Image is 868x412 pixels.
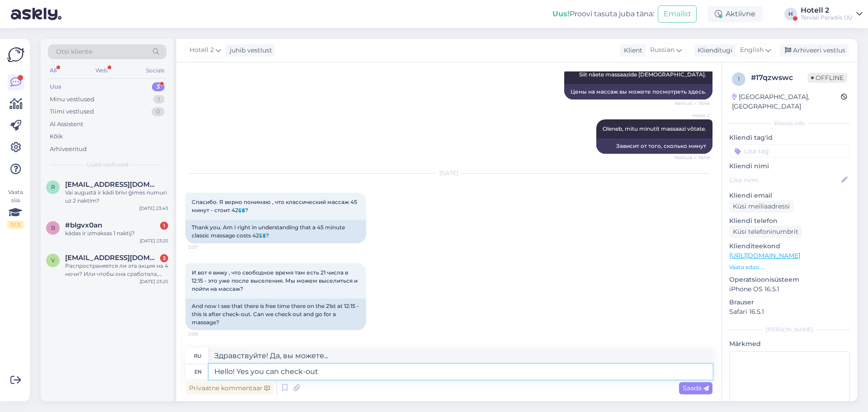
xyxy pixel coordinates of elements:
p: Klienditeekond [729,242,850,251]
div: Minu vestlused [50,95,94,104]
div: [GEOGRAPHIC_DATA], [GEOGRAPHIC_DATA] [732,92,841,111]
span: Nähtud ✓ 18:46 [675,100,710,107]
div: 0 [151,107,165,116]
div: [DATE] 23:43 [139,205,168,212]
span: v [51,257,55,264]
div: [DATE] 23:25 [140,237,168,244]
div: Thank you. Am I right in understanding that a 45 minute classic massage costs 42💶? [185,220,366,243]
div: Цены на массаж вы можете посмотреть здесь. [564,84,712,99]
div: 1 [160,222,168,230]
div: And now I see that there is free time there on the 21st at 12:15 - this is after check-out. Can w... [185,298,366,330]
div: Hotell 2 [801,7,853,14]
div: Küsi meiliaadressi [729,200,793,213]
span: И вот я вижу , что свободное время там есть 21 числа в 12:15 - это уже после выселения. Мы можем ... [192,269,359,292]
p: Safari 16.5.1 [729,307,850,317]
div: Vai augustā ir kādi brīvi ģimes numuri uz 2 naktīm? [65,189,168,205]
span: Otsi kliente [56,47,92,57]
span: Hotell 2 [189,45,214,55]
div: kādas ir izmaksas 1 naktij? [65,229,168,237]
div: en [194,364,202,379]
div: # 17qzwswc [751,72,807,83]
div: juhib vestlust [226,46,272,55]
textarea: Hello! Yes you can check-out [209,364,712,379]
p: iPhone OS 16.5.1 [729,284,850,294]
div: [PERSON_NAME] [729,326,850,334]
p: Kliendi email [729,191,850,200]
div: Privaatne kommentaar [185,382,274,394]
div: Tiimi vestlused [50,107,94,116]
span: Siit näete massaazide [DEMOGRAPHIC_DATA]. [579,71,706,78]
a: [URL][DOMAIN_NAME] [729,251,800,260]
span: Спасибо. Я верно понимаю , что классический массаж 45 минут - стоит 42💶? [192,199,359,213]
span: 2:08 [188,331,222,337]
div: All [48,65,58,76]
div: Uus [50,82,61,91]
div: Web [94,65,109,76]
div: Зависит от того, сколько минут [596,138,712,154]
span: #blgvx0an [65,221,102,229]
textarea: Здравствуйте! Да, вы можете... [209,348,712,364]
p: Operatsioonisüsteem [729,275,850,284]
span: Russian [650,45,675,55]
span: val2001@inbox.lv [65,254,159,262]
div: Aktiivne [708,6,763,22]
div: 3 [152,82,165,91]
div: ru [194,348,202,364]
button: Emailid [658,5,697,23]
span: Saada [683,384,709,392]
span: English [740,45,764,55]
img: Askly Logo [7,46,24,63]
span: raitis.boldisevics@gmail.com [65,180,159,189]
div: Arhiveeri vestlus [779,44,849,57]
div: 1 [153,95,165,104]
input: Lisa tag [729,144,850,158]
p: Kliendi nimi [729,161,850,171]
p: Kliendi telefon [729,216,850,226]
div: Kõik [50,132,63,141]
p: Kliendi tag'id [729,133,850,142]
p: Märkmed [729,339,850,349]
div: 3 [160,254,168,262]
div: H [784,8,797,20]
span: Offline [807,73,847,83]
div: Proovi tasuta juba täna: [552,9,654,19]
span: Hotell 2 [676,112,710,119]
span: Uued vestlused [86,161,128,169]
span: r [51,184,55,190]
div: [DATE] 23:25 [140,278,168,285]
span: 1 [738,76,740,82]
div: Socials [144,65,166,76]
div: Kliendi info [729,119,850,128]
div: 0 / 3 [7,221,24,229]
div: [DATE] [185,169,712,177]
b: Uus! [552,9,570,18]
div: Arhiveeritud [50,145,87,154]
span: Oleneb, mitu minutit massaazi võtate. [603,125,706,132]
p: Brauser [729,298,850,307]
input: Lisa nimi [730,175,840,185]
span: Nähtud ✓ 18:49 [675,154,710,161]
div: Tervise Paradiis OÜ [801,14,853,21]
a: Hotell 2Tervise Paradiis OÜ [801,7,863,21]
div: Vaata siia [7,188,24,229]
span: b [51,224,55,231]
div: Klient [620,46,642,55]
div: Küsi telefoninumbrit [729,226,802,238]
div: Klienditugi [694,46,732,55]
div: Распространяется ли эта акция на 4 ночи? Или чтобы она сработала, необходимо взять строго 3 ночи? [65,262,168,278]
span: 2:07 [188,244,222,251]
div: AI Assistent [50,120,83,129]
p: Vaata edasi ... [729,263,850,271]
